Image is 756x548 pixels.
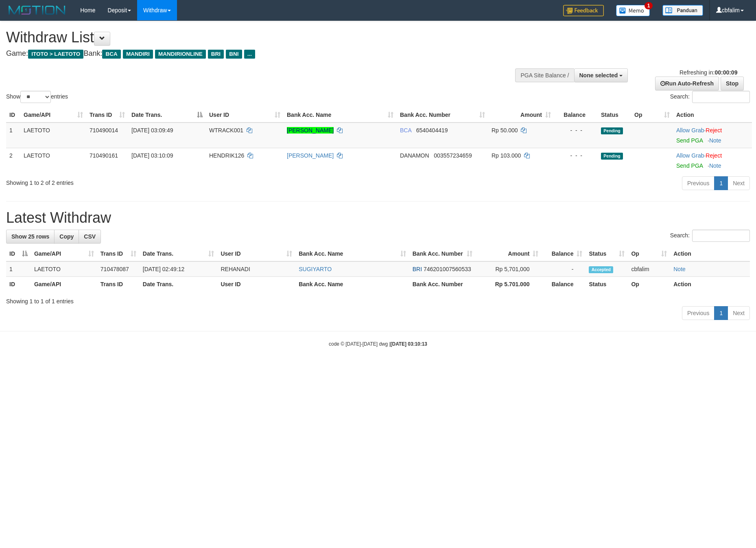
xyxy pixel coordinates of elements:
label: Search: [670,91,750,103]
div: - - - [557,151,594,160]
img: MOTION_logo.png [6,4,68,16]
img: Feedback.jpg [563,5,604,16]
span: [DATE] 03:09:49 [131,127,173,134]
th: Date Trans. [140,277,218,292]
span: Copy 6540404419 to clipboard [416,127,448,134]
span: Pending [601,127,623,134]
th: ID [6,107,20,123]
td: cbfalim [628,261,670,277]
th: Amount: activate to sort column ascending [476,246,542,261]
a: 1 [714,176,728,190]
th: Amount: activate to sort column ascending [488,107,554,123]
th: Status [586,277,628,292]
th: Bank Acc. Name [295,277,409,292]
td: Rp 5,701,000 [476,261,542,277]
a: Stop [721,77,744,90]
a: Note [709,137,721,144]
th: Bank Acc. Number [409,277,476,292]
th: User ID: activate to sort column ascending [206,107,284,123]
small: code © [DATE]-[DATE] dwg | [329,341,427,347]
img: Button%20Memo.svg [616,5,650,16]
th: Bank Acc. Name: activate to sort column ascending [284,107,397,123]
a: Send PGA [676,137,703,144]
th: Action [673,107,752,123]
th: Action [670,277,750,292]
span: BRI [208,50,224,59]
th: Trans ID [97,277,140,292]
span: WTRACK001 [209,127,243,134]
th: Rp 5.701.000 [476,277,542,292]
img: panduan.png [662,5,703,16]
th: Game/API: activate to sort column ascending [20,107,86,123]
th: Balance [542,277,586,292]
span: Pending [601,153,623,160]
div: PGA Site Balance / [515,68,574,82]
a: Previous [682,306,714,320]
div: Showing 1 to 1 of 1 entries [6,294,750,305]
div: Showing 1 to 2 of 2 entries [6,175,309,187]
span: · [676,152,706,159]
th: Date Trans.: activate to sort column ascending [140,246,218,261]
th: Game/API: activate to sort column ascending [31,246,97,261]
h1: Withdraw List [6,29,496,46]
th: Status: activate to sort column ascending [586,246,628,261]
th: Trans ID: activate to sort column ascending [86,107,128,123]
a: Note [709,162,721,169]
th: Op [628,277,670,292]
label: Show entries [6,91,68,103]
th: User ID: activate to sort column ascending [217,246,295,261]
span: BRI [413,266,422,272]
th: ID [6,277,31,292]
td: LAETOTO [20,148,86,173]
span: None selected [579,72,618,79]
select: Showentries [20,91,51,103]
label: Search: [670,230,750,242]
a: Next [728,306,750,320]
span: 1 [645,2,653,9]
span: MANDIRI [123,50,153,59]
span: Refreshing in: [680,69,737,76]
a: Reject [706,152,722,159]
th: Status [598,107,631,123]
td: · [673,148,752,173]
h4: Game: Bank: [6,50,496,58]
th: Action [670,246,750,261]
span: BNI [226,50,242,59]
th: Bank Acc. Number: activate to sort column ascending [397,107,488,123]
th: Balance [554,107,598,123]
span: Copy 746201007560533 to clipboard [424,266,471,272]
input: Search: [692,230,750,242]
td: 2 [6,148,20,173]
span: CSV [84,233,96,240]
span: ... [244,50,255,59]
span: Copy 003557234659 to clipboard [434,152,472,159]
td: REHANADI [217,261,295,277]
th: ID: activate to sort column descending [6,246,31,261]
div: - - - [557,126,594,134]
a: [PERSON_NAME] [287,152,334,159]
td: LAETOTO [20,123,86,148]
a: 1 [714,306,728,320]
th: Trans ID: activate to sort column ascending [97,246,140,261]
td: - [542,261,586,277]
input: Search: [692,91,750,103]
td: LAETOTO [31,261,97,277]
a: Note [673,266,686,272]
span: BCA [102,50,120,59]
th: User ID [217,277,295,292]
span: 710490014 [90,127,118,134]
span: Show 25 rows [11,233,49,240]
td: · [673,123,752,148]
a: Reject [706,127,722,134]
h1: Latest Withdraw [6,210,750,226]
strong: [DATE] 03:10:13 [391,341,427,347]
td: [DATE] 02:49:12 [140,261,218,277]
th: Op: activate to sort column ascending [631,107,673,123]
a: Previous [682,176,714,190]
th: Date Trans.: activate to sort column descending [128,107,206,123]
span: BCA [400,127,411,134]
td: 1 [6,123,20,148]
span: Rp 103.000 [492,152,521,159]
button: None selected [574,68,628,82]
a: SUGIYARTO [299,266,332,272]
